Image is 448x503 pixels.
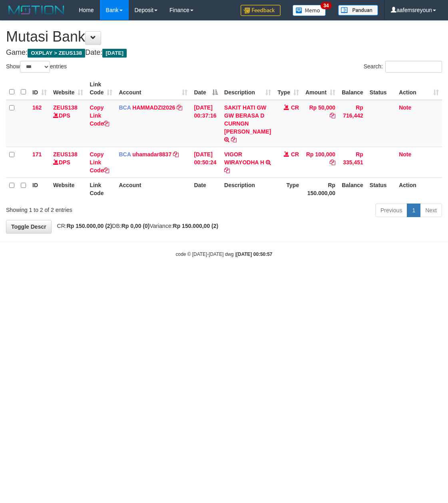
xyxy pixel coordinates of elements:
[302,100,338,147] td: Rp 50,000
[302,178,338,200] th: Rp 150.000,00
[90,151,109,174] a: Copy Link Code
[399,151,411,158] a: Note
[176,251,273,257] small: code © [DATE]-[DATE] dwg |
[6,220,52,234] a: Toggle Descr
[321,2,331,9] span: 34
[338,178,366,200] th: Balance
[375,204,407,217] a: Previous
[102,49,127,58] span: [DATE]
[90,104,109,127] a: Copy Link Code
[86,77,115,100] th: Link Code: activate to sort column ascending
[86,178,115,200] th: Link Code
[224,167,230,174] a: Copy VIGOR WIRAYODHA H to clipboard
[396,77,442,100] th: Action: activate to sort column ascending
[385,61,442,73] input: Search:
[119,151,131,158] span: BCA
[221,178,274,200] th: Description
[32,151,42,158] span: 171
[224,104,271,135] a: SAKIT HATI GW GW BERASA D CURNGN [PERSON_NAME]
[221,77,274,100] th: Description: activate to sort column ascending
[173,151,179,158] a: Copy uhamadar8837 to clipboard
[32,104,42,111] span: 162
[50,77,86,100] th: Website: activate to sort column ascending
[6,203,181,214] div: Showing 1 to 2 of 2 entries
[293,5,326,16] img: Button%20Memo.svg
[20,61,50,73] select: Showentries
[231,136,237,143] a: Copy SAKIT HATI GW GW BERASA D CURNGN RACHMAT AGUS SAPUT to clipboard
[364,61,442,73] label: Search:
[338,147,366,178] td: Rp 335,451
[191,178,221,200] th: Date
[67,223,112,229] strong: Rp 150.000,00 (2)
[191,147,221,178] td: [DATE] 00:50:24
[119,104,131,111] span: BCA
[173,223,219,229] strong: Rp 150.000,00 (2)
[29,77,50,100] th: ID: activate to sort column ascending
[366,178,396,200] th: Status
[121,223,150,229] strong: Rp 0,00 (0)
[53,223,219,229] span: CR: DB: Variance:
[6,49,442,57] h4: Game: Date:
[115,178,191,200] th: Account
[291,104,299,111] span: CR
[302,147,338,178] td: Rp 100,000
[53,104,78,111] a: ZEUS138
[330,159,335,166] a: Copy Rp 100,000 to clipboard
[29,178,50,200] th: ID
[399,104,411,111] a: Note
[115,77,191,100] th: Account: activate to sort column ascending
[396,178,442,200] th: Action
[6,4,67,16] img: MOTION_logo.png
[366,77,396,100] th: Status
[241,5,281,16] img: Feedback.jpg
[6,29,442,45] h1: Mutasi Bank
[236,251,272,257] strong: [DATE] 00:50:57
[28,49,85,58] span: OXPLAY > ZEUS138
[191,77,221,100] th: Date: activate to sort column descending
[50,178,86,200] th: Website
[53,151,78,158] a: ZEUS138
[50,100,86,147] td: DPS
[6,61,67,73] label: Show entries
[330,112,335,119] a: Copy Rp 50,000 to clipboard
[177,104,182,111] a: Copy HAMMADZI2026 to clipboard
[224,151,264,166] a: VIGOR WIRAYODHA H
[274,178,302,200] th: Type
[338,77,366,100] th: Balance
[407,204,420,217] a: 1
[302,77,338,100] th: Amount: activate to sort column ascending
[338,5,378,16] img: panduan.png
[291,151,299,158] span: CR
[191,100,221,147] td: [DATE] 00:37:16
[274,77,302,100] th: Type: activate to sort column ascending
[420,204,442,217] a: Next
[50,147,86,178] td: DPS
[132,151,171,158] a: uhamadar8837
[338,100,366,147] td: Rp 716,442
[132,104,175,111] a: HAMMADZI2026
